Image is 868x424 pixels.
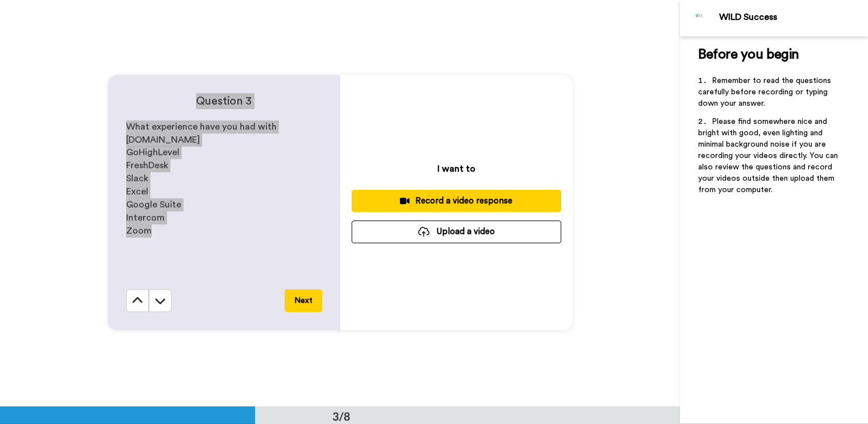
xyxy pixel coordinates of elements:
button: Record a video response [352,190,561,212]
span: Zoom [126,226,152,235]
p: I want to [437,162,475,176]
span: Google Suite [126,200,181,209]
span: [DOMAIN_NAME] [126,135,200,144]
span: Intercom [126,213,165,222]
div: 3/8 [314,408,369,424]
span: Please find somewhere nice and bright with good, even lighting and minimal background noise if yo... [698,118,840,194]
span: Before you begin [698,48,799,61]
span: Slack [126,174,148,183]
span: GoHighLevel [126,148,180,157]
button: Next [285,289,322,312]
div: WILD Success [719,12,867,23]
span: Remember to read the questions carefully before recording or typing down your answer. [698,77,833,107]
span: What experience have you had with [126,122,277,131]
div: Record a video response [361,195,552,207]
img: Profile Image [686,5,713,32]
button: Upload a video [352,221,561,243]
span: Excel [126,187,148,196]
h4: Question 3 [126,93,322,109]
span: FreshDesk [126,161,168,170]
